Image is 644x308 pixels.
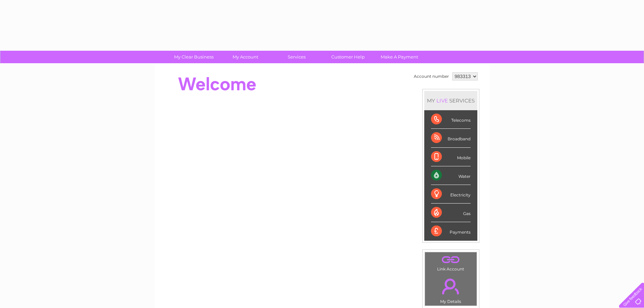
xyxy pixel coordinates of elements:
[269,51,325,63] a: Services
[431,185,471,204] div: Electricity
[427,254,475,266] a: .
[431,129,471,147] div: Broadband
[217,51,273,63] a: My Account
[431,166,471,185] div: Water
[431,204,471,222] div: Gas
[435,97,449,104] div: LIVE
[431,222,471,240] div: Payments
[425,252,477,273] td: Link Account
[372,51,427,63] a: Make A Payment
[431,110,471,129] div: Telecoms
[412,71,451,82] td: Account number
[424,91,477,110] div: MY SERVICES
[427,275,475,298] a: .
[166,51,222,63] a: My Clear Business
[320,51,376,63] a: Customer Help
[425,273,477,306] td: My Details
[431,148,471,166] div: Mobile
